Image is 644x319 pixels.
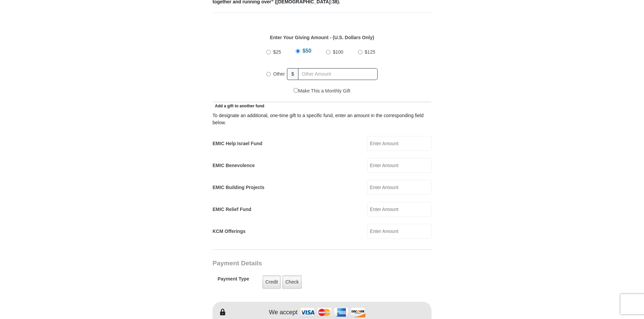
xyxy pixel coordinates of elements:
[302,48,312,54] span: $50
[365,49,375,55] span: $125
[213,184,264,191] label: EMIC Building Projects
[213,112,431,126] div: To designate an additional, one-time gift to a specific fund, enter an amount in the correspondin...
[367,180,431,195] input: Enter Amount
[213,260,384,267] h3: Payment Details
[262,275,281,289] label: Credit
[213,140,262,147] label: EMIC Help Israel Fund
[213,104,264,108] span: Add a gift to another fund
[287,68,298,80] span: $
[367,202,431,217] input: Enter Amount
[273,49,281,55] span: $25
[273,71,285,77] span: Other
[213,162,255,169] label: EMIC Benevolence
[294,87,350,95] label: Make This a Monthly Gift
[298,68,378,80] input: Other Amount
[367,136,431,151] input: Enter Amount
[282,275,302,289] label: Check
[269,309,298,316] h4: We accept
[333,49,343,55] span: $100
[270,35,374,40] strong: Enter Your Giving Amount - (U.S. Dollars Only)
[213,228,246,235] label: KCM Offerings
[218,276,249,285] h5: Payment Type
[367,224,431,239] input: Enter Amount
[294,88,298,92] input: Make This a Monthly Gift
[367,158,431,173] input: Enter Amount
[213,206,251,213] label: EMIC Relief Fund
